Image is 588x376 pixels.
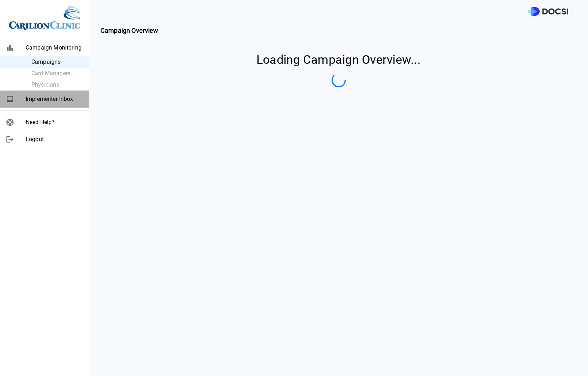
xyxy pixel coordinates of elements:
span: Logout [26,135,83,144]
strong: Campaign Overview [100,27,158,34]
span: Need Help? [26,118,83,127]
img: DOCSI Logo [528,7,568,16]
span: Campaigns [31,58,83,66]
h4: Loading Campaign Overview... [256,52,421,67]
span: Campaign Monitoring [26,43,83,52]
span: Implementer Inbox [26,95,83,103]
img: Site Logo [9,6,80,30]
